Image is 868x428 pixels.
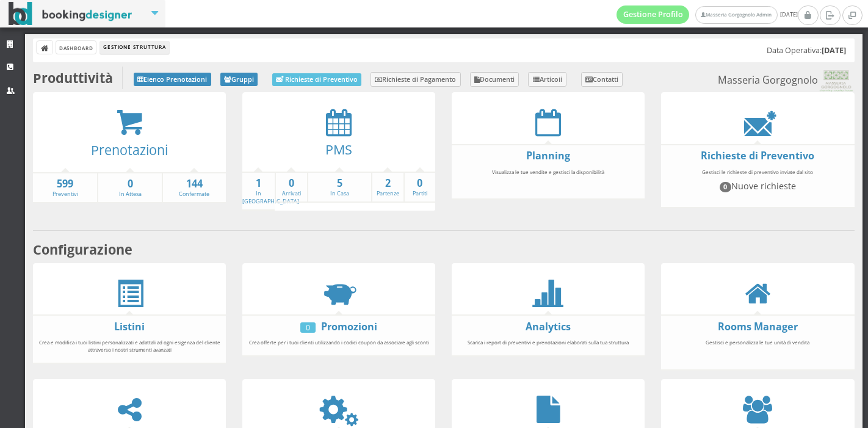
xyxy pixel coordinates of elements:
[163,177,226,191] strong: 144
[581,72,623,87] a: Contatti
[526,149,570,162] a: Planning
[452,163,645,195] div: Visualizza le tue vendite e gestisci la disponibilità
[822,45,846,56] b: [DATE]
[405,176,436,190] strong: 0
[720,182,732,192] span: 0
[452,333,645,352] div: Scarica i report di preventivi e prenotazioni elaborati sulla tua struttura
[818,70,854,92] img: 0603869b585f11eeb13b0a069e529790.png
[526,320,571,333] a: Analytics
[114,320,145,333] a: Listini
[372,176,403,198] a: 2Partenze
[9,2,132,26] img: BookingDesigner.com
[308,176,371,190] strong: 5
[300,322,316,333] div: 0
[718,320,798,333] a: Rooms Manager
[371,72,461,87] a: Richieste di Pagamento
[372,176,403,190] strong: 2
[661,333,854,366] div: Gestisci e personalizza le tue unità di vendita
[242,176,275,190] strong: 1
[667,181,848,192] h4: Nuove richieste
[470,72,519,87] a: Documenti
[321,320,377,333] a: Promozioni
[272,73,361,86] a: Richieste di Preventivo
[100,41,168,54] li: Gestione Struttura
[33,69,113,87] b: Produttività
[242,176,299,205] a: 1In [GEOGRAPHIC_DATA]
[98,177,161,191] strong: 0
[33,177,97,198] a: 599Preventivi
[220,73,258,86] a: Gruppi
[33,333,226,358] div: Crea e modifica i tuoi listini personalizzati e adattali ad ogni esigenza del cliente attraverso ...
[33,177,97,191] strong: 599
[98,177,161,198] a: 0In Attesa
[325,140,352,158] a: PMS
[56,41,96,54] a: Dashboard
[718,70,854,92] small: Masseria Gorgognolo
[33,241,132,258] b: Configurazione
[163,177,226,198] a: 144Confermate
[617,5,798,24] span: [DATE]
[405,176,436,198] a: 0Partiti
[661,163,854,203] div: Gestisci le richieste di preventivo inviate dal sito
[276,176,307,190] strong: 0
[91,141,168,159] a: Prenotazioni
[701,149,814,162] a: Richieste di Preventivo
[242,333,435,352] div: Crea offerte per i tuoi clienti utilizzando i codici coupon da associare agli sconti
[276,176,307,198] a: 0Arrivati
[695,6,777,24] a: Masseria Gorgognolo Admin
[134,73,211,86] a: Elenco Prenotazioni
[767,46,846,55] h5: Data Operativa:
[528,72,566,87] a: Articoli
[617,5,690,24] a: Gestione Profilo
[308,176,371,198] a: 5In Casa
